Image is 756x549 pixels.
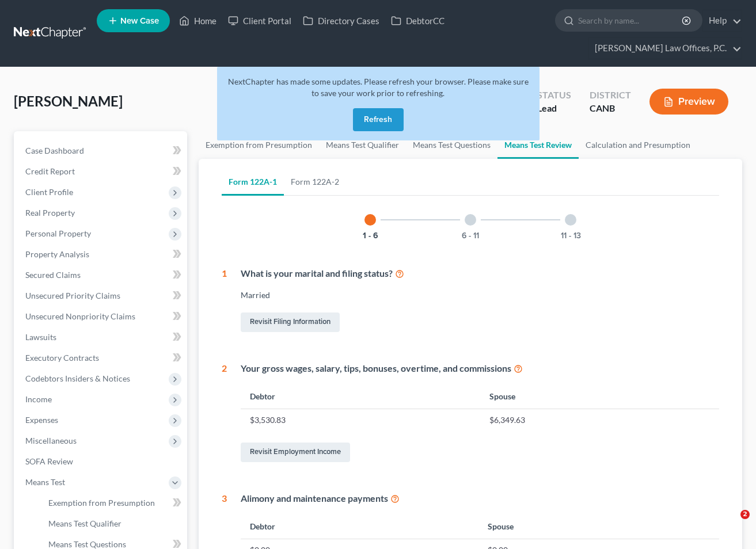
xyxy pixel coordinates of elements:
a: [PERSON_NAME] Law Offices, P.C. [589,38,742,59]
a: Credit Report [16,161,187,182]
span: Means Test [25,477,65,487]
th: Spouse [480,384,719,409]
button: 1 - 6 [363,232,378,240]
a: DebtorCC [385,10,450,31]
span: [PERSON_NAME] [14,93,123,109]
span: SOFA Review [25,456,73,466]
span: Miscellaneous [25,436,77,445]
span: 2 [740,510,750,519]
a: Property Analysis [16,244,187,265]
span: Means Test Questions [48,539,126,549]
div: CANB [590,102,631,115]
button: 6 - 11 [462,232,479,240]
div: What is your marital and filing status? [241,267,719,280]
iframe: Intercom live chat [717,510,744,537]
input: Search by name... [578,10,683,31]
span: Case Dashboard [25,146,84,155]
a: Unsecured Nonpriority Claims [16,306,187,327]
span: New Case [120,17,159,25]
div: District [590,89,631,102]
a: Means Test Qualifier [39,513,187,534]
a: Revisit Filing Information [241,312,340,332]
span: Personal Property [25,228,91,238]
div: Status [537,89,571,102]
a: Calculation and Presumption [579,131,697,159]
th: Spouse [478,514,719,539]
span: Lawsuits [25,332,56,342]
button: Refresh [353,108,404,131]
span: Means Test Qualifier [48,518,121,528]
span: Credit Report [25,166,75,176]
a: Form 122A-1 [222,168,284,196]
td: $3,530.83 [241,409,480,431]
th: Debtor [241,384,480,409]
a: Case Dashboard [16,140,187,161]
span: Unsecured Nonpriority Claims [25,311,135,321]
div: Alimony and maintenance payments [241,492,719,505]
div: Married [241,289,719,301]
a: Exemption from Presumption [39,493,187,513]
span: Unsecured Priority Claims [25,291,120,300]
a: Form 122A-2 [284,168,346,196]
a: Directory Cases [297,10,385,31]
span: Executory Contracts [25,353,99,363]
a: SOFA Review [16,451,187,472]
a: Secured Claims [16,265,187,285]
a: Help [703,10,742,31]
span: NextChapter has made some updates. Please refresh your browser. Please make sure to save your wor... [228,77,529,98]
td: $6,349.63 [480,409,719,431]
span: Codebtors Insiders & Notices [25,373,130,383]
a: Client Portal [222,10,297,31]
span: Property Analysis [25,249,89,259]
span: Real Property [25,208,75,218]
a: Executory Contracts [16,348,187,368]
a: Home [173,10,222,31]
span: Income [25,394,52,404]
button: Preview [649,89,728,115]
span: Client Profile [25,187,73,197]
span: Secured Claims [25,270,81,280]
div: Your gross wages, salary, tips, bonuses, overtime, and commissions [241,362,719,375]
div: 1 [222,267,227,334]
a: Unsecured Priority Claims [16,285,187,306]
button: 11 - 13 [561,232,581,240]
div: 2 [222,362,227,464]
a: Lawsuits [16,327,187,348]
a: Exemption from Presumption [199,131,319,159]
span: Expenses [25,415,58,425]
th: Debtor [241,514,478,539]
span: Exemption from Presumption [48,498,155,508]
div: Lead [537,102,571,115]
a: Revisit Employment Income [241,443,350,462]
